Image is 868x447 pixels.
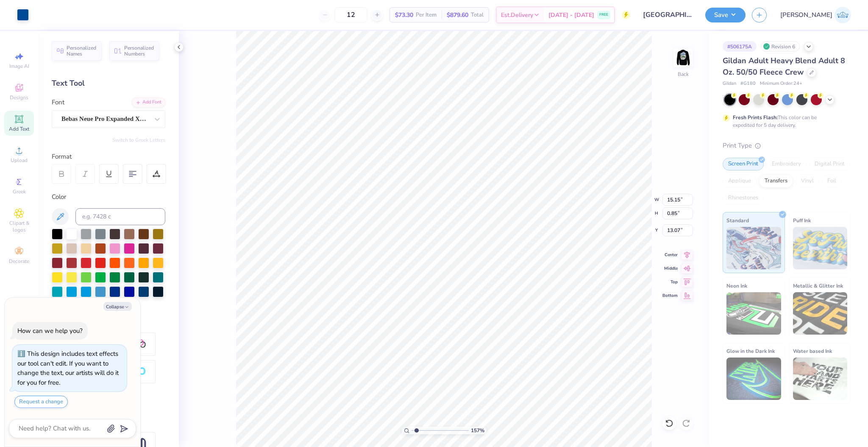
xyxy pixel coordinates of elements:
span: FREE [599,12,608,18]
button: Switch to Greek Letters [112,137,165,143]
span: Standard [726,216,749,225]
div: Transfers [759,175,793,187]
span: $879.60 [447,11,468,20]
div: Color [52,192,165,202]
span: Center [662,252,678,258]
span: Top [662,279,678,285]
span: Glow in the Dark Ink [726,346,775,355]
span: Gildan Adult Heavy Blend Adult 8 Oz. 50/50 Fleece Crew [723,56,845,77]
div: Foil [822,175,842,187]
img: Josephine Amber Orros [835,7,851,23]
span: Decorate [9,258,29,265]
span: Personalized Numbers [124,45,154,57]
span: Metallic & Glitter Ink [793,281,843,290]
img: Standard [726,227,781,269]
img: Water based Ink [793,358,848,400]
span: Upload [11,157,28,164]
div: Screen Print [723,158,764,170]
span: Est. Delivery [501,11,533,20]
span: # G180 [740,80,756,87]
div: Vinyl [796,175,819,187]
span: Total [471,11,484,20]
span: Bottom [662,293,678,299]
div: Text Tool [52,78,165,89]
button: Save [705,8,746,22]
span: Minimum Order: 24 + [760,80,802,87]
button: Collapse [103,302,132,311]
input: Untitled Design [637,6,699,23]
div: Rhinestones [723,192,764,204]
img: Glow in the Dark Ink [726,358,781,400]
span: Neon Ink [726,281,747,290]
span: Clipart & logos [4,220,34,233]
span: Designs [10,94,28,101]
span: [DATE] - [DATE] [548,11,594,20]
div: Embroidery [766,158,807,170]
span: [PERSON_NAME] [780,10,832,20]
div: Revision 6 [761,41,800,52]
span: Greek [13,188,26,195]
label: Font [52,98,64,107]
div: Digital Print [809,158,850,170]
div: Print Type [723,141,851,151]
span: Middle [662,265,678,271]
div: This color can be expedited for 5 day delivery. [733,114,837,129]
button: Request a change [14,396,68,408]
div: Applique [723,175,757,187]
input: – – [334,7,367,22]
div: Add Font [132,98,165,107]
span: Per Item [416,11,437,20]
div: # 506175A [723,41,757,52]
div: Format [52,152,166,162]
span: Image AI [9,63,29,70]
img: Neon Ink [726,292,781,335]
img: Puff Ink [793,227,848,269]
span: Add Text [9,126,29,132]
span: Gildan [723,80,736,87]
div: How can we help you? [17,327,83,335]
a: [PERSON_NAME] [780,7,851,23]
span: Puff Ink [793,216,811,225]
span: Personalized Names [67,45,97,57]
span: 157 % [471,427,484,434]
div: Back [678,70,689,78]
div: This design includes text effects our tool can't edit. If you want to change the text, our artist... [17,349,119,387]
span: $73.30 [395,11,413,20]
strong: Fresh Prints Flash: [733,114,778,121]
span: Water based Ink [793,346,832,355]
img: Back [675,49,692,66]
img: Metallic & Glitter Ink [793,292,848,335]
input: e.g. 7428 c [75,208,165,225]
